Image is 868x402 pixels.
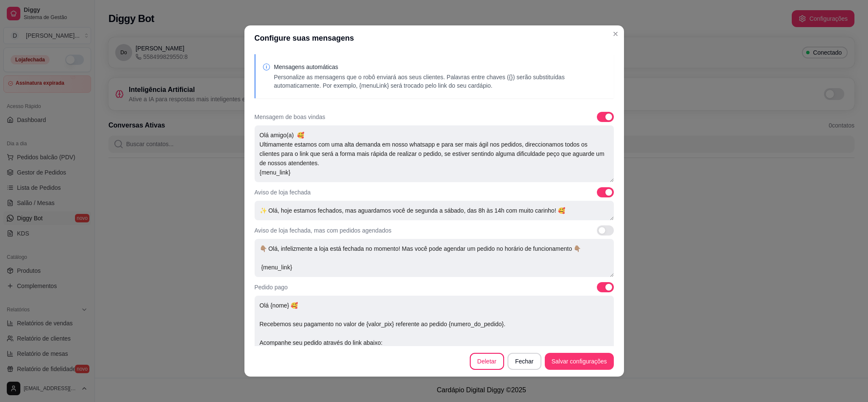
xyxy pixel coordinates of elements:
[255,188,311,197] p: Aviso de loja fechada
[255,113,325,121] p: Mensagem de boas vindas
[470,353,504,370] button: Deletar
[255,283,288,291] p: Pedido pago
[244,25,624,51] header: Configure suas mensagens
[255,201,614,220] textarea: ✨ Olá, hoje estamos fechados, mas aguardamos você de segunda a sábado, das 8h às 14h com muito ca...
[545,353,614,370] button: Salvar configurações
[609,27,622,41] button: Close
[255,296,614,362] textarea: Olá {nome} 🥰 Recebemos seu pagamento no valor de {valor_pix} referente ao pedido {numero_do_pedid...
[274,73,607,90] p: Personalize as mensagens que o robô enviará aos seus clientes. Palavras entre chaves ({}) serão s...
[255,239,614,277] textarea: 👇🏽 Olá, infelizmente a loja está fechada no momento! Mas você pode agendar um pedido no horário d...
[274,63,607,71] p: Mensagens automáticas
[255,226,392,235] p: Aviso de loja fechada, mas com pedidos agendados
[255,125,614,182] textarea: Olá amigo(a) 🥰 Ultimamente estamos com uma alta demanda em nosso whatsapp e para ser mais ágil no...
[507,353,541,370] button: Fechar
